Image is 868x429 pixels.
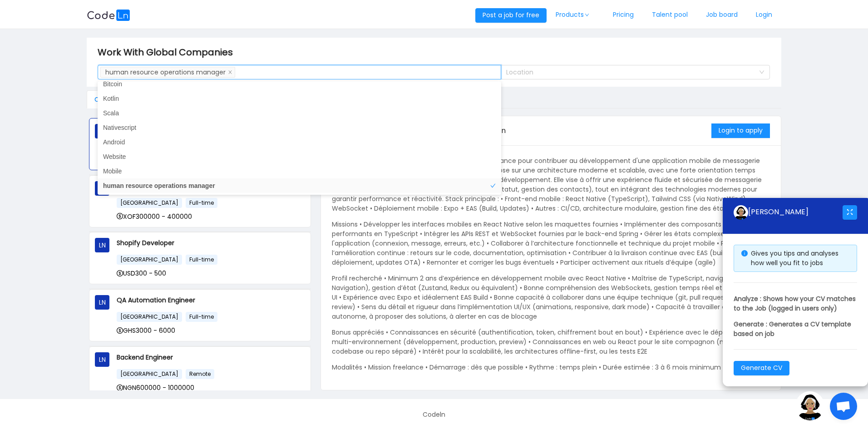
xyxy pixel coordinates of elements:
[734,320,857,339] p: Generate : Generates a CV template based on job
[506,68,755,77] div: Location
[490,183,496,188] i: icon: check
[98,149,501,164] li: Website
[117,269,166,278] span: USD300 - 500
[751,249,838,267] span: Gives you tips and analyses how well you fit to jobs
[99,295,106,310] span: LN
[759,69,764,76] i: icon: down
[490,125,496,130] i: icon: check
[186,369,214,379] span: Remote
[228,70,232,75] i: icon: close
[98,106,501,120] li: Scala
[490,96,496,101] i: icon: check
[98,164,501,178] li: Mobile
[332,220,769,267] p: Missions • Développer les interfaces mobiles en React Native selon les maquettes fournies • Implé...
[490,154,496,159] i: icon: check
[117,295,305,305] p: QA Automation Engineer
[117,312,182,322] span: [GEOGRAPHIC_DATA]
[186,198,217,208] span: Full-time
[734,361,789,375] button: Generate CV
[117,352,305,362] p: Backend Engineer
[332,274,769,321] p: Profil recherché • Minimum 2 ans d’expérience en développement mobile avec React Native • Maîtris...
[117,270,123,276] i: icon: dollar
[795,391,824,420] img: ground.ddcf5dcf.png
[843,205,857,220] button: icon: fullscreen
[117,369,182,379] span: [GEOGRAPHIC_DATA]
[87,90,141,108] div: Codeln Jobs
[98,77,501,91] li: Bitcoin
[734,205,748,220] img: ground.ddcf5dcf.png
[117,255,182,265] span: [GEOGRAPHIC_DATA]
[117,198,182,208] span: [GEOGRAPHIC_DATA]
[98,178,501,193] li: human resource operations manager
[117,383,194,392] span: NGN600000 - 1000000
[105,67,226,77] div: human resource operations manager
[87,10,130,21] img: logobg.f302741d.svg
[98,135,501,149] li: Android
[475,8,547,23] button: Post a job for free
[734,205,843,220] div: [PERSON_NAME]
[186,312,217,322] span: Full-time
[99,352,106,367] span: LN
[490,81,496,87] i: icon: check
[117,238,305,248] p: Shopify Developer
[100,67,235,78] li: human resource operations manager
[117,326,175,335] span: GHS3000 - 6000
[490,110,496,116] i: icon: check
[332,363,769,372] p: Modalités • Mission freelance • Démarrage : dès que possible • Rythme : temps plein • Durée estim...
[98,91,501,106] li: Kotlin
[584,13,590,17] i: icon: down
[117,385,123,391] i: icon: dollar
[734,294,857,313] p: Analyze : Shows how your CV matches to the Job (logged in users only)
[98,45,238,59] span: Work With Global Companies
[830,393,857,420] a: Open chat
[711,123,770,138] button: Login to apply
[332,156,769,213] p: Nous recherchons un développeur React Native freelance pour contribuer au développement d'une app...
[117,212,192,221] span: XOF300000 - 400000
[741,250,748,256] i: icon: info-circle
[99,238,106,252] span: LN
[490,139,496,145] i: icon: check
[117,213,123,219] i: icon: dollar
[186,255,217,265] span: Full-time
[475,10,547,20] a: Post a job for free
[98,120,501,135] li: Nativescript
[117,327,123,334] i: icon: dollar
[490,168,496,174] i: icon: check
[332,328,769,356] p: Bonus appréciés • Connaissances en sécurité (authentification, token, chiffrement bout en bout) •...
